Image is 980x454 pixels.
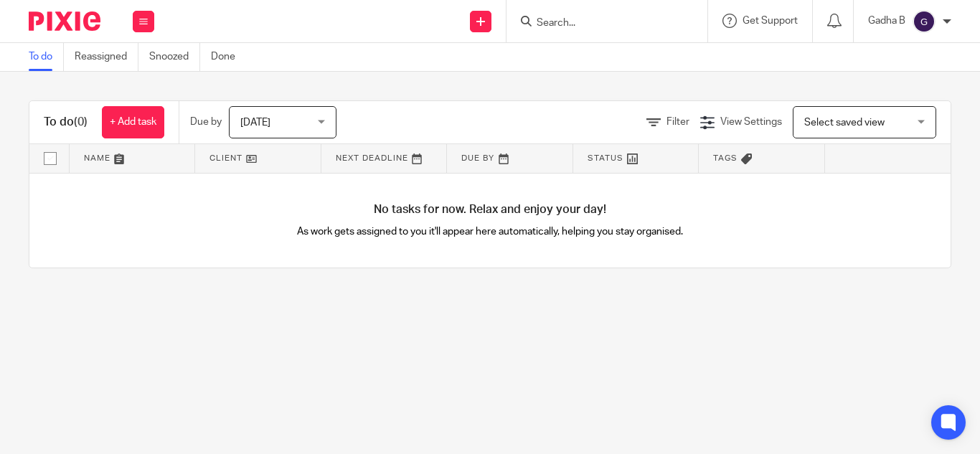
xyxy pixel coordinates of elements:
[260,224,720,239] p: As work gets assigned to you it'll appear here automatically, helping you stay organised.
[211,43,246,71] a: Done
[44,115,88,130] h1: To do
[29,43,64,71] a: To do
[913,10,936,33] img: svg%3E
[535,17,664,30] input: Search
[743,16,798,26] span: Get Support
[190,115,222,129] p: Due by
[74,116,88,128] span: (0)
[75,43,138,71] a: Reassigned
[29,202,951,217] h4: No tasks for now. Relax and enjoy your day!
[868,14,905,28] p: Gadha B
[102,106,164,138] a: + Add task
[29,11,100,31] img: Pixie
[720,117,782,127] span: View Settings
[713,154,738,162] span: Tags
[149,43,200,71] a: Snoozed
[804,118,885,128] span: Select saved view
[666,117,689,127] span: Filter
[240,118,270,128] span: [DATE]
